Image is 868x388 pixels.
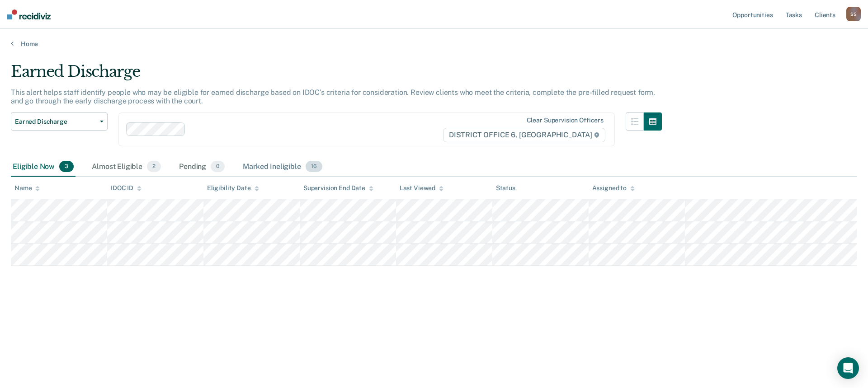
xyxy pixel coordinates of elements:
div: Pending0 [177,157,226,177]
span: DISTRICT OFFICE 6, [GEOGRAPHIC_DATA] [443,128,605,142]
div: Almost Eligible2 [90,157,163,177]
span: Earned Discharge [15,118,96,126]
span: 0 [211,161,225,173]
div: Open Intercom Messenger [837,357,859,379]
div: Eligibility Date [207,184,259,192]
div: Marked Ineligible16 [241,157,324,177]
div: Earned Discharge [11,62,662,88]
button: Earned Discharge [11,112,108,131]
div: Supervision End Date [303,184,373,192]
span: 16 [306,161,322,173]
div: IDOC ID [111,184,142,192]
a: Home [11,40,857,48]
div: Name [14,184,40,192]
img: Recidiviz [7,9,51,19]
div: Assigned to [592,184,635,192]
div: S S [846,7,861,21]
div: Status [496,184,515,192]
button: SS [846,7,861,21]
div: Clear supervision officers [527,117,604,124]
div: Eligible Now3 [11,157,75,177]
span: 2 [147,161,161,173]
div: Last Viewed [400,184,443,192]
span: 3 [59,161,74,173]
p: This alert helps staff identify people who may be eligible for earned discharge based on IDOC’s c... [11,88,655,105]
